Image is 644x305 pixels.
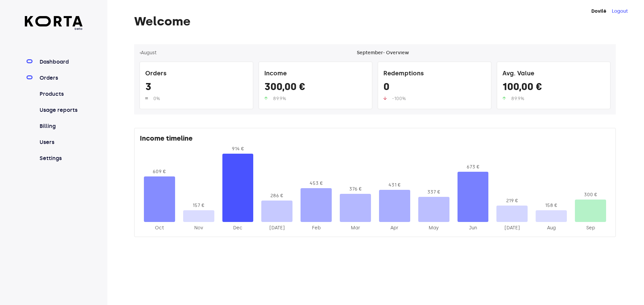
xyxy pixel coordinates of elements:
[140,134,610,146] div: Income timeline
[261,193,292,199] div: 286 €
[502,81,605,95] div: 100,00 €
[264,67,367,81] div: Income
[183,225,214,231] div: 2024-Nov
[340,186,371,193] div: 376 €
[140,50,157,56] button: ‹August
[575,225,606,231] div: 2025-Sep
[379,225,410,231] div: 2025-Apr
[357,50,409,56] div: September - Overview
[575,192,606,198] div: 300 €
[511,96,524,101] span: 89.9%
[145,96,148,100] img: up
[496,225,528,231] div: 2025-Jul
[502,67,605,81] div: Avg. Value
[340,225,371,231] div: 2025-Mar
[183,202,214,209] div: 157 €
[264,81,367,95] div: 300,00 €
[38,74,83,82] a: Orders
[536,202,567,209] div: 158 €
[418,189,449,196] div: 337 €
[273,96,286,101] span: 89.9%
[264,96,268,100] img: up
[502,96,506,100] img: up
[591,8,606,14] strong: Dovilė
[38,58,83,66] a: Dashboard
[25,16,83,31] a: beta
[222,146,254,152] div: 914 €
[301,225,332,231] div: 2025-Feb
[153,96,160,101] span: 0%
[612,8,628,15] button: Logout
[222,225,254,231] div: 2024-Dec
[383,67,486,81] div: Redemptions
[392,96,406,101] span: -100%
[458,164,489,170] div: 673 €
[458,225,489,231] div: 2025-Jun
[379,182,410,188] div: 431 €
[38,138,83,146] a: Users
[383,96,387,100] img: up
[301,180,332,187] div: 453 €
[38,106,83,114] a: Usage reports
[25,16,83,26] img: Korta
[145,67,248,81] div: Orders
[25,26,83,31] span: beta
[134,15,616,28] h1: Welcome
[145,81,248,95] div: 3
[38,90,83,98] a: Products
[38,122,83,130] a: Billing
[144,168,175,175] div: 609 €
[496,198,528,204] div: 219 €
[536,225,567,231] div: 2025-Aug
[383,81,486,95] div: 0
[38,154,83,162] a: Settings
[418,225,449,231] div: 2025-May
[144,225,175,231] div: 2024-Oct
[261,225,292,231] div: 2025-Jan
